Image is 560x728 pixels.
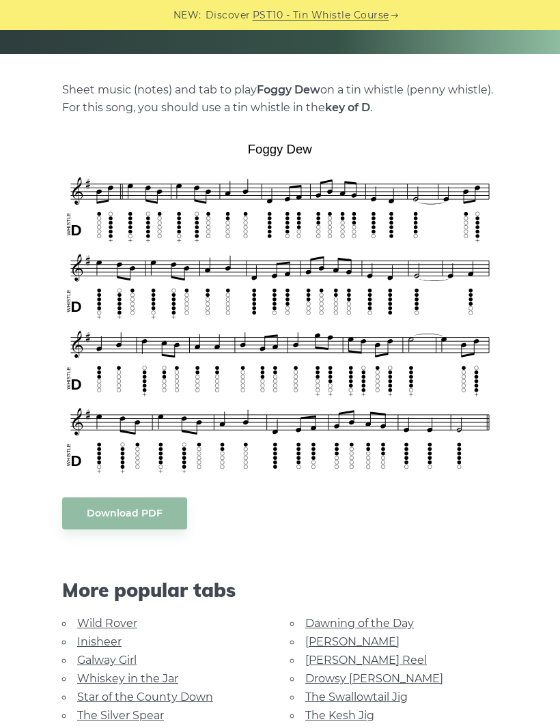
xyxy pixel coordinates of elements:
[206,8,251,23] span: Discover
[77,654,137,667] a: Galway Girl
[305,635,400,648] a: [PERSON_NAME]
[325,101,370,114] strong: key of D
[253,8,389,23] a: PST10 - Tin Whistle Course
[77,617,137,630] a: Wild Rover
[77,690,213,703] a: Star of the County Down
[62,137,498,477] img: Foggy Dew Tin Whistle Tab & Sheet Music
[62,579,498,602] span: More popular tabs
[77,709,164,722] a: The Silver Spear
[62,497,187,529] a: Download PDF
[305,654,427,667] a: [PERSON_NAME] Reel
[257,83,320,96] strong: Foggy Dew
[173,8,201,23] span: NEW:
[305,672,443,685] a: Drowsy [PERSON_NAME]
[305,617,414,630] a: Dawning of the Day
[305,690,408,703] a: The Swallowtail Jig
[305,709,374,722] a: The Kesh Jig
[77,672,178,685] a: Whiskey in the Jar
[62,81,498,117] p: Sheet music (notes) and tab to play on a tin whistle (penny whistle). For this song, you should u...
[77,635,122,648] a: Inisheer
